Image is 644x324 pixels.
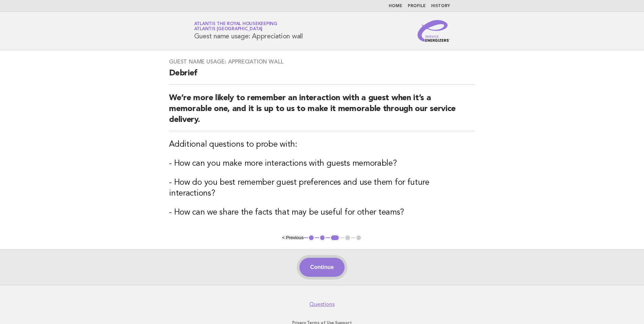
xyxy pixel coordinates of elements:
a: Atlantis the Royal HousekeepingAtlantis [GEOGRAPHIC_DATA] [194,22,277,31]
button: 2 [319,234,326,241]
h1: Guest name usage: Appreciation wall [194,22,303,40]
h2: Debrief [169,68,475,85]
a: Questions [309,301,335,308]
h3: Guest name usage: Appreciation wall [169,58,475,65]
img: Service Energizers [418,20,450,42]
button: Continue [299,258,345,277]
h3: - How can we share the facts that may be useful for other teams? [169,207,475,218]
button: < Previous [282,235,303,240]
a: Home [389,4,402,8]
a: History [431,4,450,8]
span: Atlantis [GEOGRAPHIC_DATA] [194,27,263,32]
button: 1 [308,234,315,241]
h3: - How do you best remember guest preferences and use them for future interactions? [169,177,475,199]
h2: We’re more likely to remember an interaction with a guest when it’s a memorable one, and it is up... [169,93,475,131]
h3: - How can you make more interactions with guests memorable? [169,158,475,169]
a: Profile [408,4,426,8]
h3: Additional questions to probe with: [169,139,475,150]
button: 3 [330,234,340,241]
